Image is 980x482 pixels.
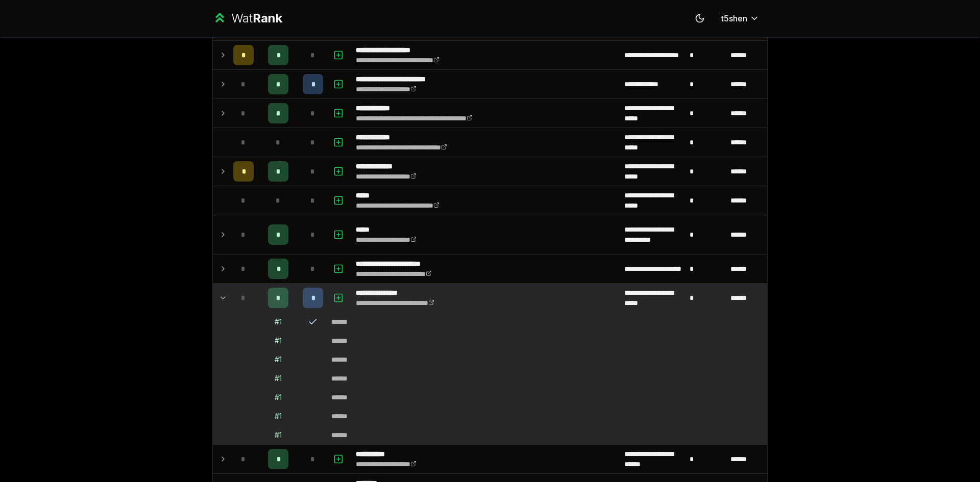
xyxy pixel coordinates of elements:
div: # 1 [275,392,282,402]
div: # 1 [275,430,282,440]
span: t5shen [721,12,747,24]
a: WatRank [212,10,282,27]
div: # 1 [275,336,282,346]
div: # 1 [275,373,282,384]
button: t5shen [713,9,768,28]
div: Wat [231,10,282,27]
div: # 1 [275,317,282,327]
span: Rank [253,11,282,26]
div: # 1 [275,354,282,365]
div: # 1 [275,411,282,421]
